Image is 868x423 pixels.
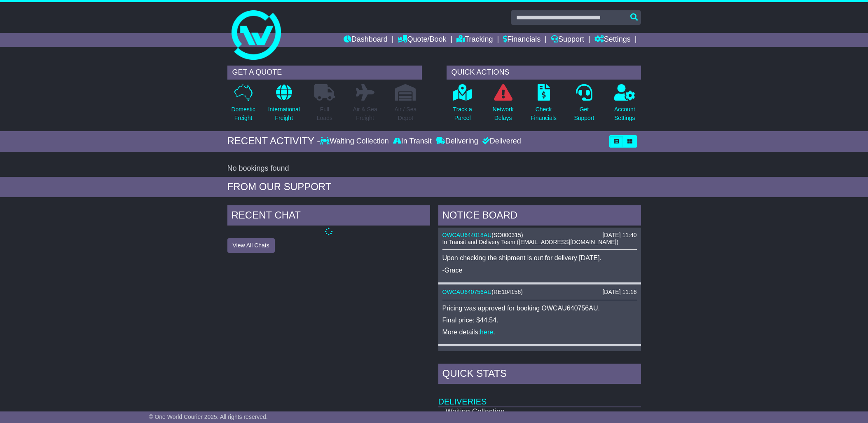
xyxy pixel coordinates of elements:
[442,239,619,245] span: In Transit and Delivery Team ([EMAIL_ADDRESS][DOMAIN_NAME])
[438,386,641,407] td: Deliveries
[442,316,637,324] p: Final price: $44.54.
[456,33,493,47] a: Tracking
[442,289,492,295] a: OWCAU640756AU
[227,181,641,193] div: FROM OUR SUPPORT
[227,238,275,253] button: View All Chats
[551,33,584,47] a: Support
[494,350,532,357] span: RE RIV 64-039
[231,84,255,127] a: DomesticFreight
[573,84,594,127] a: GetSupport
[149,414,268,420] span: © One World Courier 2025. All rights reserved.
[434,137,480,146] div: Delivering
[492,105,513,122] p: Network Delays
[314,105,335,122] p: Full Loads
[480,137,521,146] div: Delivered
[453,105,472,122] p: Track a Parcel
[530,84,557,127] a: CheckFinancials
[602,232,636,239] div: [DATE] 11:40
[268,105,300,122] p: International Freight
[602,350,636,357] div: [DATE] 10:22
[442,328,637,336] p: More details: .
[602,289,636,296] div: [DATE] 11:16
[442,232,637,239] div: ( )
[442,266,637,274] p: -Grace
[344,33,388,47] a: Dashboard
[442,254,637,262] p: Upon checking the shipment is out for delivery [DATE].
[494,289,521,295] span: RE104156
[503,33,540,47] a: Financials
[227,205,430,228] div: RECENT CHAT
[438,205,641,228] div: NOTICE BOARD
[442,289,637,296] div: ( )
[438,407,612,416] td: Waiting Collection
[614,105,635,122] p: Account Settings
[320,137,391,146] div: Waiting Collection
[438,364,641,386] div: Quick Stats
[227,164,641,173] div: No bookings found
[614,84,636,127] a: AccountSettings
[480,329,493,336] a: here
[442,350,637,357] div: ( )
[494,232,521,238] span: SO000315
[231,105,255,122] p: Domestic Freight
[447,66,641,80] div: QUICK ACTIONS
[391,137,434,146] div: In Transit
[442,304,637,312] p: Pricing was approved for booking OWCAU640756AU.
[395,105,417,122] p: Air / Sea Depot
[442,350,492,357] a: OWCAU637006AU
[268,84,300,127] a: InternationalFreight
[492,84,514,127] a: NetworkDelays
[398,33,446,47] a: Quote/Book
[442,232,492,238] a: OWCAU644018AU
[594,33,631,47] a: Settings
[531,105,557,122] p: Check Financials
[227,135,321,147] div: RECENT ACTIVITY -
[227,66,422,80] div: GET A QUOTE
[453,84,473,127] a: Track aParcel
[574,105,594,122] p: Get Support
[353,105,377,122] p: Air & Sea Freight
